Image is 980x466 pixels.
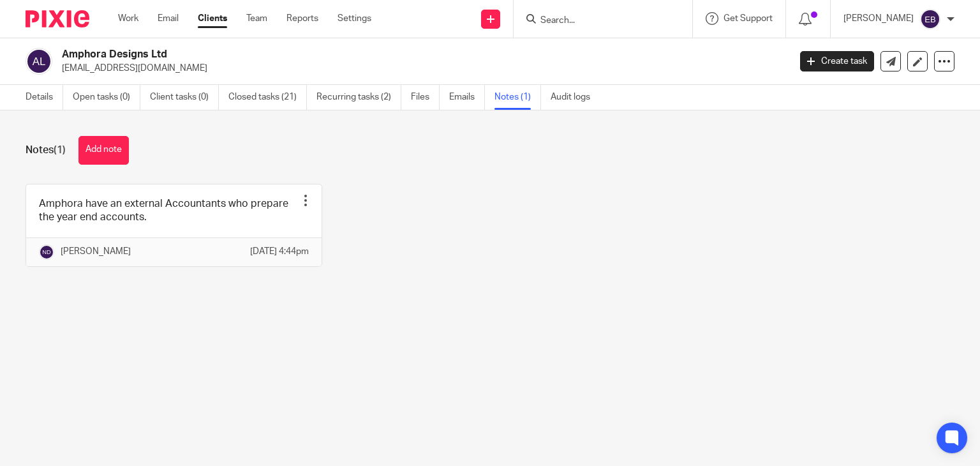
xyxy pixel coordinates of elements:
img: svg%3E [39,244,54,260]
img: svg%3E [920,9,940,29]
a: Recurring tasks (2) [316,85,401,110]
a: Open tasks (0) [73,85,140,110]
a: Settings [338,12,371,25]
p: [PERSON_NAME] [843,12,914,25]
h1: Notes [26,144,66,157]
a: Create task [800,51,874,71]
a: Files [411,85,440,110]
input: Search [539,15,654,27]
a: Reports [286,12,318,25]
p: [DATE] 4:44pm [250,245,309,258]
a: Email [158,12,179,25]
a: Closed tasks (21) [228,85,307,110]
a: Work [118,12,138,25]
a: Audit logs [551,85,600,110]
p: [EMAIL_ADDRESS][DOMAIN_NAME] [62,62,781,75]
a: Clients [198,12,227,25]
a: Client tasks (0) [150,85,219,110]
a: Notes (1) [494,85,541,110]
span: Get Support [724,14,773,23]
a: Team [246,12,267,25]
a: Emails [449,85,485,110]
a: Details [26,85,63,110]
span: (1) [54,145,66,155]
button: Add note [78,136,129,165]
img: svg%3E [26,48,52,75]
p: [PERSON_NAME] [61,245,131,258]
img: Pixie [26,10,89,27]
h2: Amphora Designs Ltd [62,48,637,61]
